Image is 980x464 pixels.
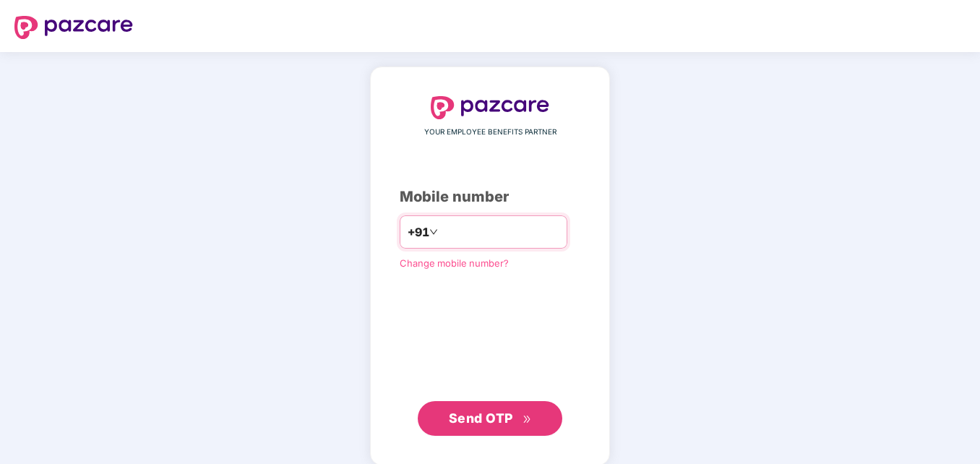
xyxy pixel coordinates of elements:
[449,411,513,426] span: Send OTP
[431,96,549,119] img: logo
[418,401,562,436] button: Send OTPdouble-right
[408,223,429,241] span: +91
[400,257,509,269] a: Change mobile number?
[424,126,556,138] span: YOUR EMPLOYEE BENEFITS PARTNER
[523,415,532,424] span: double-right
[400,186,580,208] div: Mobile number
[14,16,133,39] img: logo
[429,228,438,236] span: down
